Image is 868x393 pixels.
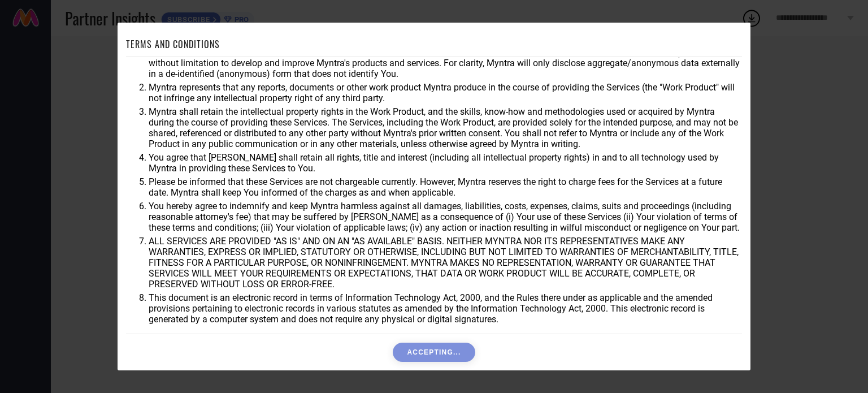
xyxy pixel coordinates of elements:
[149,152,742,174] li: You agree that [PERSON_NAME] shall retain all rights, title and interest (including all intellect...
[149,176,742,198] li: Please be informed that these Services are not chargeable currently. However, Myntra reserves the...
[149,292,742,325] li: This document is an electronic record in terms of Information Technology Act, 2000, and the Rules...
[149,106,742,149] li: Myntra shall retain the intellectual property rights in the Work Product, and the skills, know-ho...
[149,201,742,233] li: You hereby agree to indemnify and keep Myntra harmless against all damages, liabilities, costs, e...
[149,236,742,290] li: ALL SERVICES ARE PROVIDED "AS IS" AND ON AN "AS AVAILABLE" BASIS. NEITHER MYNTRA NOR ITS REPRESEN...
[149,82,742,103] li: Myntra represents that any reports, documents or other work product Myntra produce in the course ...
[126,37,220,51] h1: TERMS AND CONDITIONS
[149,47,742,79] li: You agree that Myntra may use aggregate and anonymized data for any business purpose during or af...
